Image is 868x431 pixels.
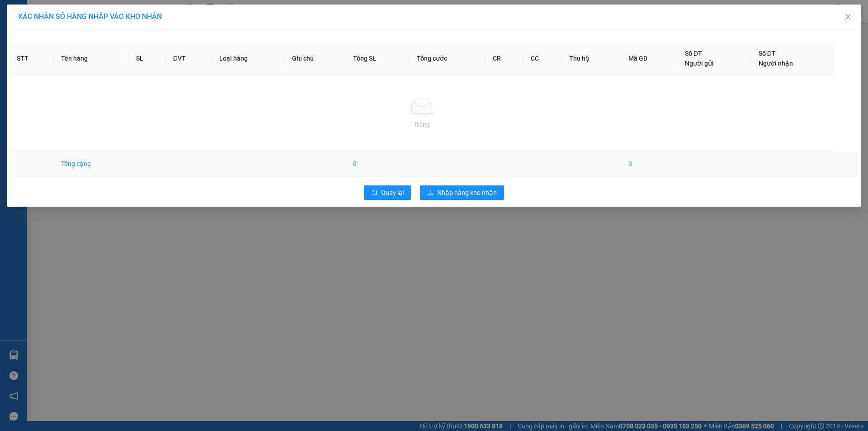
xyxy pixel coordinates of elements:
td: 0 [621,152,678,176]
th: Thu hộ [562,41,621,76]
td: Tổng cộng [54,152,129,176]
th: Tên hàng [54,41,129,76]
span: Số ĐT [685,50,702,57]
th: Tổng cước [410,41,486,76]
td: 0 [346,152,410,176]
th: Ghi chú [285,41,346,76]
th: Tổng SL [346,41,410,76]
span: close [844,13,852,20]
th: Mã GD [621,41,678,76]
span: XÁC NHẬN SỐ HÀNG NHẬP VÀO KHO NHẬN [18,12,162,21]
th: Loại hàng [212,41,285,76]
div: Trống [17,119,827,129]
span: Nhập hàng kho nhận [437,188,497,198]
button: rollbackQuay lại [364,185,411,200]
span: Quay lại [381,188,404,198]
span: rollback [371,189,377,197]
th: ĐVT [166,41,212,76]
span: Người nhận [759,60,793,67]
span: Số ĐT [759,50,776,57]
th: CR [486,41,524,76]
th: STT [9,41,54,76]
th: SL [129,41,165,76]
th: CC [524,41,562,76]
button: downloadNhập hàng kho nhận [420,185,504,200]
button: Close [835,5,861,30]
span: Người gửi [685,60,714,67]
span: download [427,189,434,197]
